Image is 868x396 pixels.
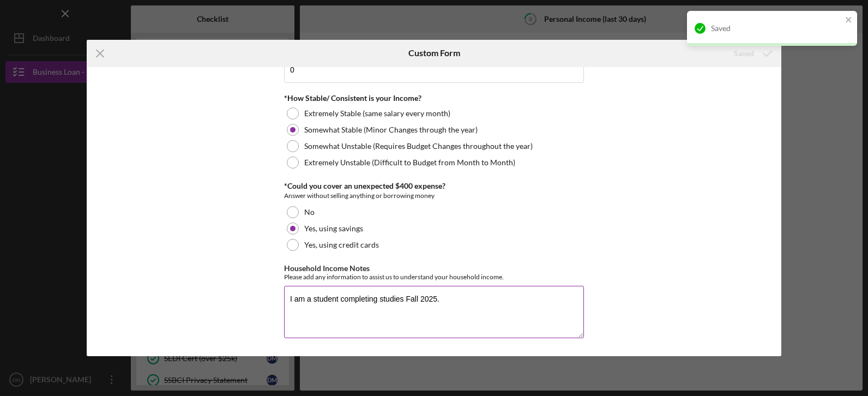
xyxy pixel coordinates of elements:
div: Answer without selling anything or borrowing money [284,190,584,201]
label: Yes, using credit cards [304,241,379,249]
label: Extremely Stable (same salary every month) [304,109,450,118]
label: Household Income Notes [284,263,370,273]
div: Saved [711,24,842,33]
label: No [304,208,315,217]
h6: Custom Form [408,48,460,58]
textarea: I am a student completing studies Fall 2025. [284,286,584,338]
label: Somewhat Stable (Minor Changes through the year) [304,125,478,134]
label: Yes, using savings [304,224,363,233]
button: close [845,15,853,26]
div: Please add any information to assist us to understand your household income. [284,273,584,281]
label: Somewhat Unstable (Requires Budget Changes throughout the year) [304,142,533,151]
div: *How Stable/ Consistent is your Income? [284,94,584,103]
label: Extremely Unstable (Difficult to Budget from Month to Month) [304,158,515,167]
div: *Could you cover an unexpected $400 expense? [284,182,584,190]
